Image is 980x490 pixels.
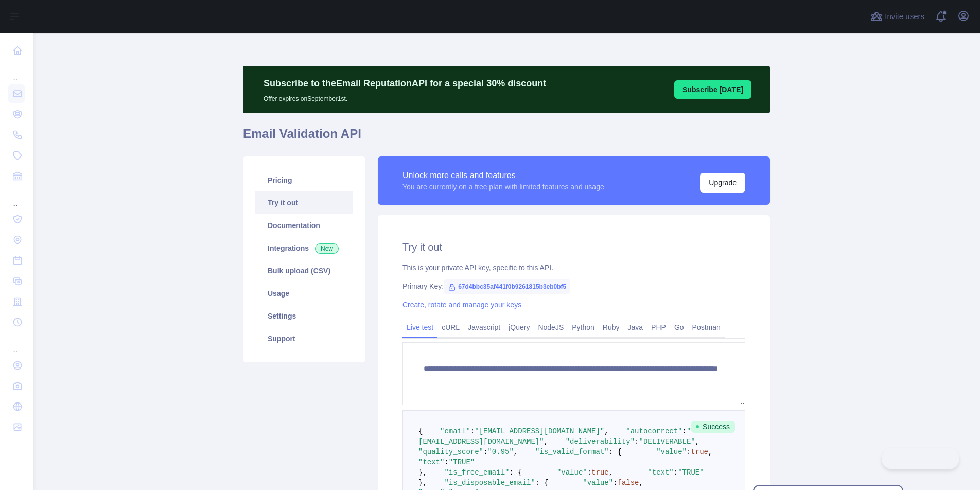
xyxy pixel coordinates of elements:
[402,319,437,336] a: Live test
[514,448,518,456] span: ,
[604,427,608,435] span: ,
[470,427,475,435] span: :
[568,319,599,336] a: Python
[624,319,647,336] a: Java
[591,468,609,477] span: true
[8,334,25,354] div: ...
[688,319,725,336] a: Postman
[674,468,678,477] span: :
[691,421,735,433] span: Success
[418,427,423,435] span: {
[618,479,639,487] span: false
[583,479,613,487] span: "value"
[444,279,570,294] span: 67d4bbc35af441f0b9261815b3eb0bf5
[418,448,483,456] span: "quality_score"
[418,458,444,466] span: "text"
[613,479,617,487] span: :
[674,80,751,99] button: Subscribe [DATE]
[656,448,687,456] span: "value"
[885,11,924,23] span: Invite users
[449,458,475,466] span: "TRUE"
[691,448,708,456] span: true
[255,305,353,327] a: Settings
[440,427,470,435] span: "email"
[255,259,353,282] a: Bulk upload (CSV)
[402,182,604,192] div: You are currently on a free plan with limited features and usage
[708,448,712,456] span: ,
[315,243,339,254] span: New
[437,319,464,336] a: cURL
[255,214,353,237] a: Documentation
[687,448,691,456] span: :
[464,319,504,336] a: Javascript
[639,437,695,446] span: "DELIVERABLE"
[587,468,591,477] span: :
[487,448,513,456] span: "0.95"
[8,62,25,82] div: ...
[483,448,487,456] span: :
[647,468,673,477] span: "text"
[444,458,448,466] span: :
[544,437,548,446] span: ,
[509,468,522,477] span: : {
[626,427,682,435] span: "autocorrect"
[635,437,639,446] span: :
[682,427,687,435] span: :
[647,319,670,336] a: PHP
[402,240,745,254] h2: Try it out
[255,169,353,191] a: Pricing
[639,479,643,487] span: ,
[557,468,587,477] span: "value"
[418,479,427,487] span: },
[609,468,613,477] span: ,
[264,76,546,91] p: Subscribe to the Email Reputation API for a special 30 % discount
[255,237,353,259] a: Integrations New
[882,448,959,469] iframe: Toggle Customer Support
[609,448,622,456] span: : {
[402,301,521,309] a: Create, rotate and manage your keys
[535,448,609,456] span: "is_valid_format"
[700,173,745,192] button: Upgrade
[534,319,568,336] a: NodeJS
[868,8,926,25] button: Invite users
[255,327,353,350] a: Support
[504,319,534,336] a: jQuery
[402,169,604,182] div: Unlock more calls and features
[678,468,704,477] span: "TRUE"
[418,468,427,477] span: },
[402,281,745,291] div: Primary Key:
[566,437,635,446] span: "deliverability"
[255,282,353,305] a: Usage
[402,262,745,273] div: This is your private API key, specific to this API.
[8,187,25,208] div: ...
[444,479,535,487] span: "is_disposable_email"
[695,437,699,446] span: ,
[243,126,770,150] h1: Email Validation API
[255,191,353,214] a: Try it out
[599,319,624,336] a: Ruby
[670,319,688,336] a: Go
[264,91,546,103] p: Offer expires on September 1st.
[475,427,604,435] span: "[EMAIL_ADDRESS][DOMAIN_NAME]"
[444,468,509,477] span: "is_free_email"
[535,479,548,487] span: : {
